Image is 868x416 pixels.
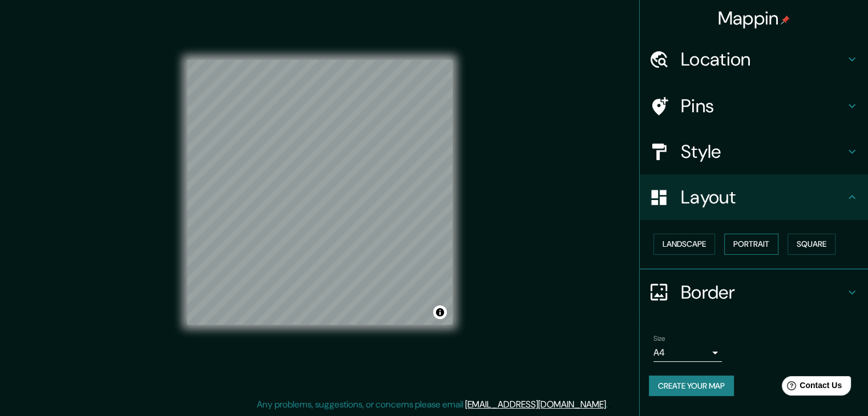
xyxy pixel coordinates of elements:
img: pin-icon.png [781,15,790,25]
h4: Pins [681,95,845,117]
button: Toggle attribution [433,305,447,319]
div: . [609,398,612,411]
div: A4 [653,344,722,362]
div: Pins [640,83,868,129]
button: Landscape [653,234,715,255]
button: Create your map [649,376,734,397]
div: Location [640,36,868,82]
div: Style [640,129,868,174]
iframe: Help widget launcher [766,372,855,403]
canvas: Map [187,60,453,325]
h4: Style [681,140,845,163]
button: Square [788,234,835,255]
div: . [608,398,609,411]
button: Portrait [724,234,778,255]
h4: Mappin [718,7,790,30]
div: Layout [640,174,868,220]
h4: Border [681,281,845,304]
h4: Location [681,48,845,71]
p: Any problems, suggestions, or concerns please email . [257,398,608,411]
h4: Layout [681,186,845,209]
a: [EMAIL_ADDRESS][DOMAIN_NAME] [465,398,606,410]
label: Size [653,333,665,343]
div: Border [640,270,868,315]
